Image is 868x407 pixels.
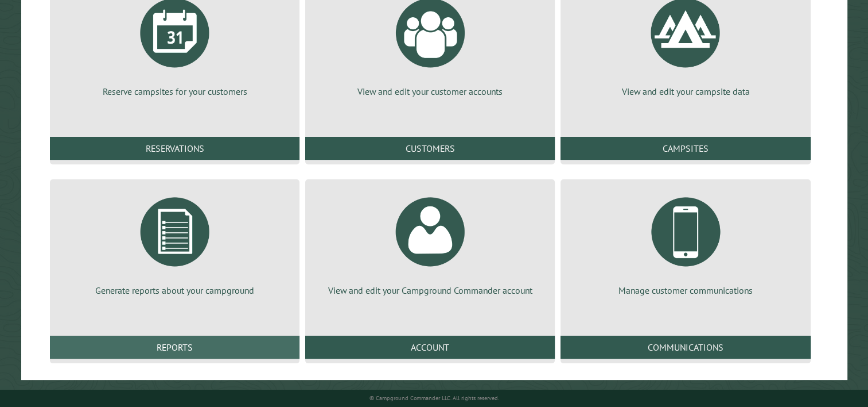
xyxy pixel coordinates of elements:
[64,284,286,297] p: Generate reports about your campground
[574,189,796,297] a: Manage customer communications
[574,85,796,98] p: View and edit your campsite data
[64,85,286,98] p: Reserve campsites for your customers
[560,336,810,359] a: Communications
[305,336,555,359] a: Account
[319,85,541,98] p: View and edit your customer accounts
[64,189,286,297] a: Generate reports about your campground
[574,284,796,297] p: Manage customer communications
[319,189,541,297] a: View and edit your Campground Commander account
[50,137,299,160] a: Reservations
[369,394,499,402] small: © Campground Commander LLC. All rights reserved.
[50,336,299,359] a: Reports
[305,137,555,160] a: Customers
[319,284,541,297] p: View and edit your Campground Commander account
[560,137,810,160] a: Campsites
